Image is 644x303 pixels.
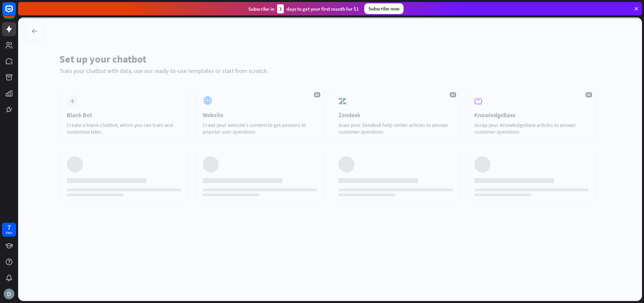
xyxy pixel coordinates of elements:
[248,4,359,13] div: Subscribe in days to get your first month for $1
[277,4,284,13] div: 3
[6,230,12,235] div: days
[364,3,404,14] div: Subscribe now
[2,223,16,237] a: 7 days
[7,224,11,230] div: 7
